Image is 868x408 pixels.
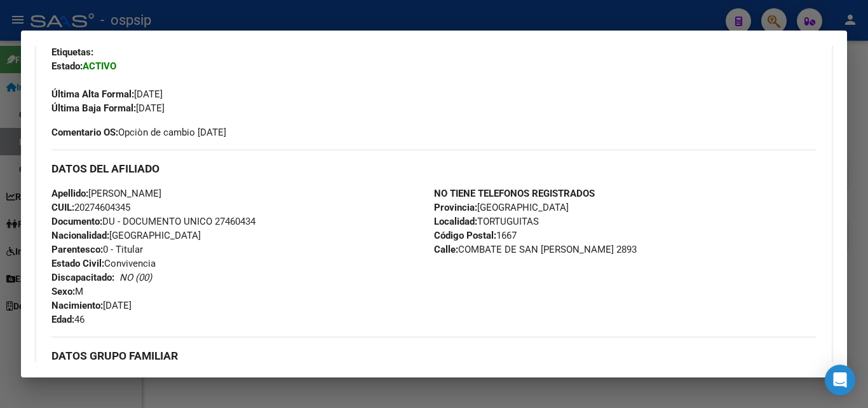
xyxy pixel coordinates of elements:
[434,216,477,227] strong: Localidad:
[434,230,517,241] span: 1667
[51,314,74,325] strong: Edad:
[434,202,569,213] span: [GEOGRAPHIC_DATA]
[51,258,104,269] strong: Estado Civil:
[51,188,88,199] strong: Apellido:
[51,300,132,311] span: [DATE]
[51,162,817,176] h3: DATOS DEL AFILIADO
[51,88,163,100] span: [DATE]
[51,300,103,311] strong: Nacimiento:
[434,244,637,255] span: COMBATE DE SAN [PERSON_NAME] 2893
[83,60,116,72] strong: ACTIVO
[51,244,103,255] strong: Parentesco:
[51,125,226,139] span: Opciòn de cambio [DATE]
[434,202,477,213] strong: Provincia:
[51,272,114,283] strong: Discapacitado:
[51,244,143,255] span: 0 - Titular
[51,46,93,58] strong: Etiquetas:
[434,244,458,255] strong: Calle:
[51,202,74,213] strong: CUIL:
[434,188,595,199] strong: NO TIENE TELEFONOS REGISTRADOS
[51,230,109,241] strong: Nacionalidad:
[51,188,161,199] span: [PERSON_NAME]
[51,60,83,72] strong: Estado:
[119,272,152,283] i: NO (00)
[51,286,75,297] strong: Sexo:
[51,230,201,241] span: [GEOGRAPHIC_DATA]
[51,88,134,100] strong: Última Alta Formal:
[51,102,136,114] strong: Última Baja Formal:
[434,230,496,241] strong: Código Postal:
[51,258,156,269] span: Convivencia
[51,102,165,114] span: [DATE]
[51,216,102,227] strong: Documento:
[51,202,130,213] span: 20274604345
[825,365,855,395] div: Open Intercom Messenger
[51,314,85,325] span: 46
[51,127,118,138] strong: Comentario OS:
[51,216,255,227] span: DU - DOCUMENTO UNICO 27460434
[434,216,539,227] span: TORTUGUITAS
[51,349,817,363] h3: DATOS GRUPO FAMILIAR
[51,286,83,297] span: M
